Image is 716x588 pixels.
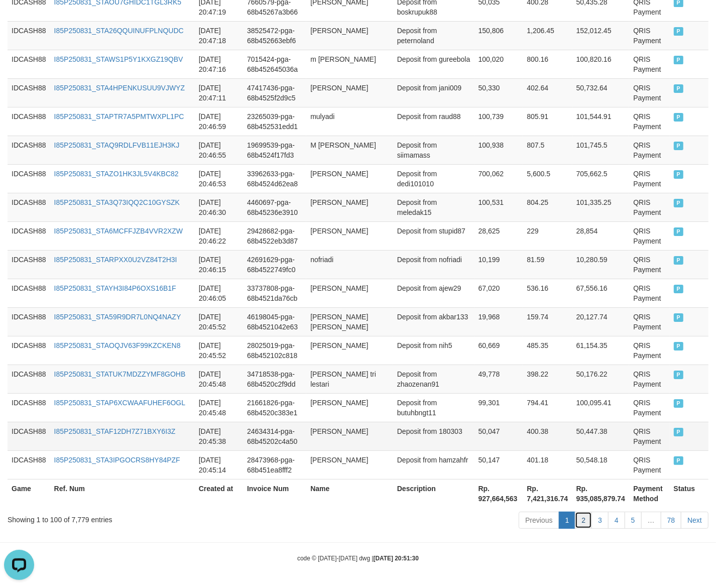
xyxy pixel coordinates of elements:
a: 2 [575,512,592,529]
span: PAID [674,113,684,122]
td: 100,820.16 [572,50,630,78]
td: 28473968-pga-68b451ea8fff2 [243,450,306,479]
td: 19,968 [474,307,523,336]
td: [PERSON_NAME] [306,336,393,365]
a: I85P250831_STAWS1P5Y1KXGZ19QBV [54,55,183,63]
td: 100,020 [474,50,523,78]
a: 5 [625,512,642,529]
td: 398.22 [523,365,572,393]
span: PAID [674,142,684,150]
td: [DATE] 20:46:59 [195,107,243,136]
a: I85P250831_STAZO1HK3JL5V4KBC82 [54,170,179,178]
a: Next [681,512,708,529]
td: 50,147 [474,450,523,479]
td: 101,544.91 [572,107,630,136]
th: Rp. 935,085,879.74 [572,479,630,508]
th: Rp. 7,421,316.74 [523,479,572,508]
td: 34718538-pga-68b4520c2f9dd [243,365,306,393]
a: I85P250831_STA6MCFFJZB4VVR2XZW [54,227,183,235]
td: Deposit from zhaozenan91 [393,365,474,393]
td: QRIS Payment [629,164,669,193]
td: [PERSON_NAME] tri lestari [306,365,393,393]
td: 4460697-pga-68b45236e3910 [243,193,306,221]
td: 23265039-pga-68b452531edd1 [243,107,306,136]
td: IDCASH88 [8,365,50,393]
td: QRIS Payment [629,221,669,250]
td: IDCASH88 [8,164,50,193]
td: Deposit from hamzahfr [393,450,474,479]
td: [DATE] 20:45:48 [195,365,243,393]
td: 229 [523,221,572,250]
td: [PERSON_NAME] [306,393,393,422]
td: IDCASH88 [8,193,50,221]
td: 100,531 [474,193,523,221]
td: [DATE] 20:45:48 [195,393,243,422]
span: PAID [674,342,684,350]
td: Deposit from nofriadi [393,250,474,279]
a: I85P250831_STAPTR7A5PMTWXPL1PC [54,112,184,121]
td: 7015424-pga-68b452645036a [243,50,306,78]
td: 10,199 [474,250,523,279]
td: Deposit from meledak15 [393,193,474,221]
td: 804.25 [523,193,572,221]
td: IDCASH88 [8,279,50,307]
td: 5,600.5 [523,164,572,193]
td: 100,739 [474,107,523,136]
td: [DATE] 20:46:22 [195,221,243,250]
button: Open LiveChat chat widget [4,4,34,34]
td: 402.64 [523,78,572,107]
td: QRIS Payment [629,450,669,479]
td: [PERSON_NAME] [306,450,393,479]
a: I85P250831_STAP6XCWAAFUHEF6OGL [54,399,185,407]
td: Deposit from akbar133 [393,307,474,336]
td: 49,778 [474,365,523,393]
td: IDCASH88 [8,450,50,479]
a: I85P250831_STA4HPENKUSUU9VJWYZ [54,84,185,92]
a: I85P250831_STA59R9DR7L0NQ4NAZY [54,313,181,321]
td: [PERSON_NAME] [306,78,393,107]
a: I85P250831_STAQ9RDLFVB11EJH3KJ [54,141,180,149]
a: I85P250831_STA3IPGOCRS8HY84PZF [54,456,180,464]
td: 100,095.41 [572,393,630,422]
td: 50,548.18 [572,450,630,479]
td: 21661826-pga-68b4520c383e1 [243,393,306,422]
td: QRIS Payment [629,336,669,365]
td: [DATE] 20:47:18 [195,21,243,50]
td: Deposit from ajew29 [393,279,474,307]
td: QRIS Payment [629,365,669,393]
td: 42691629-pga-68b4522749fc0 [243,250,306,279]
span: PAID [674,456,684,465]
td: 700,062 [474,164,523,193]
a: I85P250831_STAOQJV63F99KZCKEN8 [54,341,181,349]
td: [DATE] 20:45:38 [195,422,243,450]
td: [DATE] 20:47:11 [195,78,243,107]
td: IDCASH88 [8,250,50,279]
a: I85P250831_STATUK7MDZZYMF8GOHB [54,370,186,378]
td: 47417436-pga-68b4525f2d9c5 [243,78,306,107]
td: [PERSON_NAME] [306,193,393,221]
td: Deposit from gureebola [393,50,474,78]
td: 101,335.25 [572,193,630,221]
td: [PERSON_NAME] [PERSON_NAME] [306,307,393,336]
td: QRIS Payment [629,136,669,164]
a: 3 [591,512,609,529]
td: Deposit from jani009 [393,78,474,107]
span: PAID [674,84,684,93]
td: [DATE] 20:45:52 [195,336,243,365]
td: 20,127.74 [572,307,630,336]
th: Created at [195,479,243,508]
td: 50,447.38 [572,422,630,450]
td: 24634314-pga-68b45202c4a50 [243,422,306,450]
td: [DATE] 20:47:16 [195,50,243,78]
td: [DATE] 20:46:15 [195,250,243,279]
td: IDCASH88 [8,393,50,422]
a: 1 [559,512,576,529]
td: 159.74 [523,307,572,336]
td: IDCASH88 [8,21,50,50]
span: PAID [674,256,684,265]
span: PAID [674,56,684,64]
td: [DATE] 20:46:55 [195,136,243,164]
td: 800.16 [523,50,572,78]
span: PAID [674,428,684,436]
a: I85P250831_STAF12DH7Z71BXY6I3Z [54,427,176,435]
